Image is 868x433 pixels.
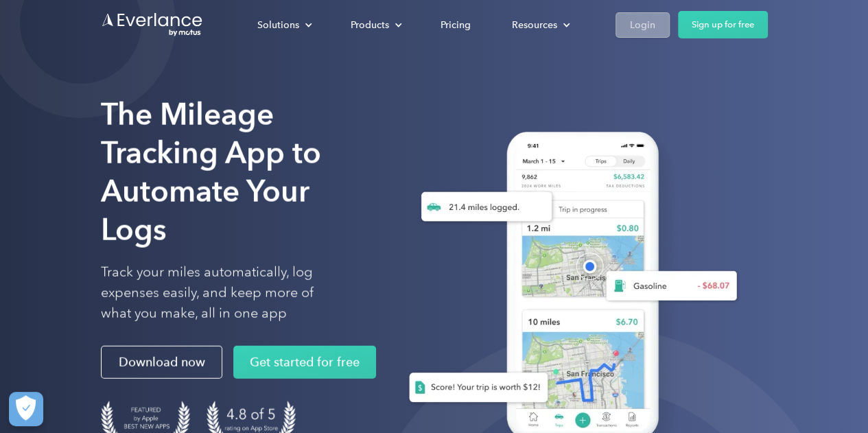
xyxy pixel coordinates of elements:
div: Solutions [244,13,323,37]
div: Products [337,13,413,37]
a: Login [615,12,670,38]
a: Go to homepage [101,12,204,38]
a: Sign up for free [678,11,768,38]
a: Download now [101,346,222,379]
a: Pricing [427,13,484,37]
div: Products [351,16,389,34]
div: Pricing [441,16,471,34]
div: Resources [512,16,557,34]
div: Login [630,16,655,34]
a: Get started for free [233,346,376,379]
div: Solutions [257,16,299,34]
strong: The Mileage Tracking App to Automate Your Logs [101,96,321,248]
div: Resources [498,13,581,37]
p: Track your miles automatically, log expenses easily, and keep more of what you make, all in one app [101,262,346,324]
button: Cookies Settings [9,392,43,426]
